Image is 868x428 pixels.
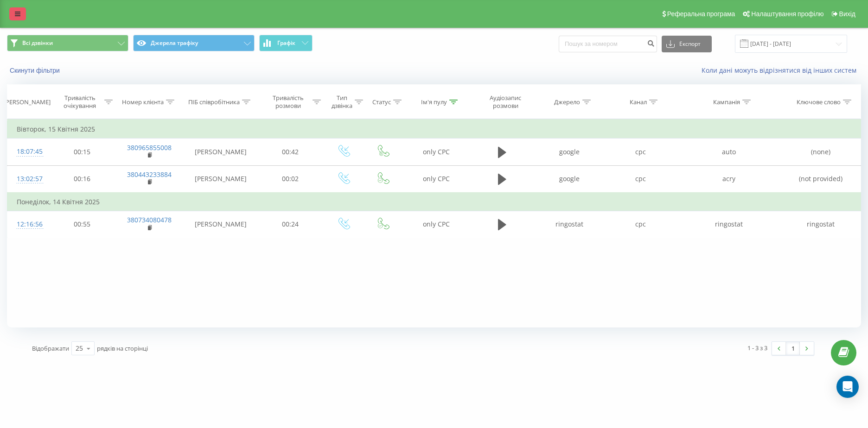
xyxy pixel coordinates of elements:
[184,138,257,165] td: [PERSON_NAME]
[17,215,40,233] div: 12:16:56
[605,165,676,193] td: cpc
[7,66,64,75] button: Скинути фільтри
[781,165,861,193] td: (not provided)
[839,10,855,18] span: Вихід
[32,344,69,352] span: Відображати
[554,98,580,106] div: Джерело
[127,215,172,224] a: 380734080478
[259,35,313,51] button: Графік
[257,165,323,193] td: 00:02
[747,343,767,352] div: 1 - 3 з 3
[7,35,128,51] button: Всі дзвінки
[188,98,240,106] div: ПІБ співробітника
[676,211,781,238] td: ringostat
[662,36,712,52] button: Експорт
[676,165,781,193] td: acry
[184,165,257,193] td: [PERSON_NAME]
[402,211,471,238] td: only CPC
[534,138,605,165] td: google
[277,40,295,46] span: Графік
[534,165,605,193] td: google
[702,66,861,75] a: Коли дані можуть відрізнятися вiд інших систем
[534,211,605,238] td: ringostat
[402,138,471,165] td: only CPC
[402,165,471,193] td: only CPC
[7,120,861,138] td: Вівторок, 15 Квітня 2025
[184,211,257,238] td: [PERSON_NAME]
[781,211,861,238] td: ringostat
[127,170,172,179] a: 380443233884
[786,342,800,355] a: 1
[676,138,781,165] td: auto
[257,211,323,238] td: 00:24
[836,376,859,398] div: Open Intercom Messenger
[332,94,352,110] div: Тип дзвінка
[781,138,861,165] td: (none)
[797,98,841,106] div: Ключове слово
[605,211,676,238] td: cpc
[559,36,657,52] input: Пошук за номером
[421,98,447,106] div: Ім'я пулу
[630,98,647,106] div: Канал
[17,143,40,161] div: 18:07:45
[257,138,323,165] td: 00:42
[127,143,172,152] a: 380965855008
[479,94,531,110] div: Аудіозапис розмови
[372,98,391,106] div: Статус
[57,94,102,110] div: Тривалість очікування
[713,98,740,106] div: Кампанія
[7,193,861,211] td: Понеділок, 14 Квітня 2025
[667,10,735,18] span: Реферальна програма
[49,211,115,238] td: 00:55
[266,94,310,110] div: Тривалість розмови
[122,98,164,106] div: Номер клієнта
[133,35,255,51] button: Джерела трафіку
[49,138,115,165] td: 00:15
[49,165,115,193] td: 00:16
[97,344,148,352] span: рядків на сторінці
[17,170,40,188] div: 13:02:57
[22,39,53,47] span: Всі дзвінки
[4,98,51,106] div: [PERSON_NAME]
[76,344,83,353] div: 25
[751,10,823,18] span: Налаштування профілю
[605,138,676,165] td: cpc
